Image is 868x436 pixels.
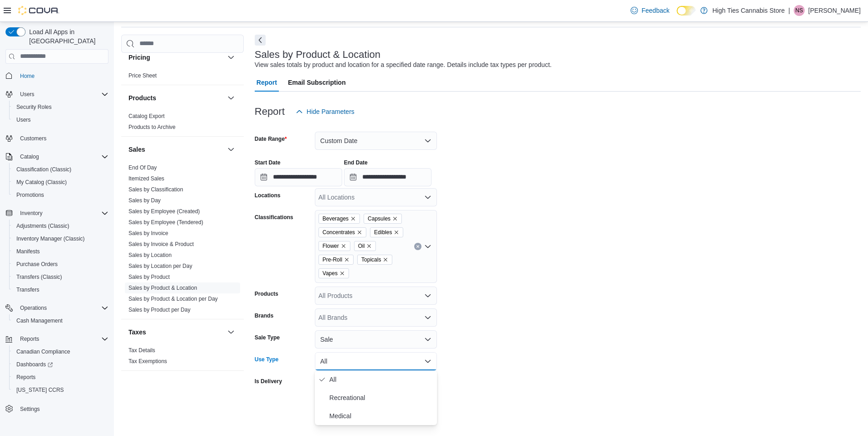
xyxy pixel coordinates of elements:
span: Sales by Product [128,273,170,281]
span: Reports [20,335,39,343]
span: Edibles [370,227,403,237]
div: View sales totals by product and location for a specified date range. Details include tax types p... [255,60,552,70]
span: End Of Day [128,164,157,171]
span: Reports [16,374,36,381]
button: Manifests [9,245,112,258]
a: Reports [13,372,39,383]
span: Beverages [323,214,349,223]
span: Hide Parameters [307,107,354,116]
a: Sales by Invoice & Product [128,241,194,247]
span: Classification (Classic) [16,166,72,173]
div: Nathan Soriano [794,5,805,16]
button: Open list of options [424,314,431,321]
button: Remove Edibles from selection in this group [394,230,399,235]
button: Custom Date [315,132,437,150]
button: Open list of options [424,194,431,201]
button: Remove Flower from selection in this group [341,243,346,249]
span: My Catalog (Classic) [13,177,108,188]
button: Reports [16,333,43,344]
h3: Sales [128,145,145,154]
a: Inventory Manager (Classic) [13,233,88,244]
span: Security Roles [13,102,108,113]
div: Sales [121,162,244,319]
span: Pre-Roll [318,255,354,265]
div: Select listbox [315,370,437,425]
span: Price Sheet [128,72,157,79]
a: Home [16,71,38,82]
input: Press the down key to open a popover containing a calendar. [344,168,431,186]
button: Sale [315,330,437,349]
label: Date Range [255,135,287,143]
div: Pricing [121,70,244,85]
a: Sales by Day [128,197,161,204]
button: Pricing [128,53,224,62]
a: Sales by Location [128,252,172,258]
button: Inventory Manager (Classic) [9,232,112,245]
a: Promotions [13,190,48,200]
button: Reports [9,371,112,384]
span: Feedback [642,6,669,15]
span: Vapes [323,269,338,278]
a: Catalog Export [128,113,164,119]
button: All [315,352,437,370]
label: Products [255,290,278,298]
span: Sales by Classification [128,186,183,193]
span: Manifests [13,246,108,257]
span: Capsules [368,214,390,223]
button: Open list of options [424,292,431,299]
span: Medical [329,410,433,421]
button: Adjustments (Classic) [9,220,112,232]
span: Sales by Day [128,197,161,204]
span: Home [20,72,35,80]
a: Products to Archive [128,124,175,130]
span: Sales by Product & Location [128,284,197,292]
span: Canadian Compliance [13,346,108,357]
span: Sales by Invoice [128,230,168,237]
span: Concentrates [318,227,366,237]
span: Classification (Classic) [13,164,108,175]
span: Sales by Product per Day [128,306,190,313]
span: Inventory Manager (Classic) [13,233,108,244]
span: Reports [13,372,108,383]
span: Oil [354,241,376,251]
button: Remove Beverages from selection in this group [350,216,356,221]
a: Transfers [13,284,43,295]
span: Load All Apps in [GEOGRAPHIC_DATA] [26,27,108,46]
span: Transfers (Classic) [13,272,108,282]
span: Inventory [20,210,42,217]
span: Beverages [318,214,360,224]
span: NS [796,5,803,16]
span: Users [16,116,31,123]
span: Sales by Employee (Created) [128,208,200,215]
a: Customers [16,133,50,144]
span: Promotions [16,191,44,199]
a: Sales by Product [128,274,170,280]
span: Pre-Roll [323,255,342,264]
button: Customers [2,132,112,145]
span: Operations [20,304,47,312]
span: Flower [318,241,350,251]
span: Adjustments (Classic) [13,221,108,231]
span: Home [16,70,108,82]
span: Capsules [364,214,402,224]
a: [US_STATE] CCRS [13,385,67,395]
a: Security Roles [13,102,55,113]
a: Adjustments (Classic) [13,221,73,231]
button: Remove Concentrates from selection in this group [357,230,362,235]
button: Next [255,35,266,46]
h3: Taxes [128,328,146,337]
button: Operations [2,302,112,314]
span: Sales by Employee (Tendered) [128,219,203,226]
span: Dashboards [13,359,108,370]
span: Email Subscription [288,73,346,92]
span: Sales by Location [128,251,172,259]
button: Catalog [16,151,42,162]
button: Promotions [9,189,112,201]
p: High Ties Cannabis Store [712,5,785,16]
span: Operations [16,303,108,313]
p: | [788,5,790,16]
span: Dashboards [16,361,53,368]
input: Press the down key to open a popover containing a calendar. [255,168,342,186]
h3: Products [128,93,156,103]
button: Products [128,93,224,103]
